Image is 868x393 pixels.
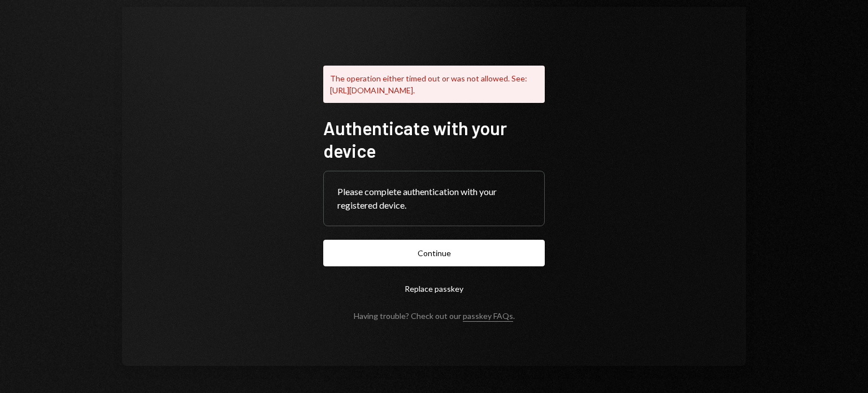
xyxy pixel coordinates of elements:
button: Continue [323,240,545,266]
a: passkey FAQs [463,311,513,322]
div: The operation either timed out or was not allowed. See: [URL][DOMAIN_NAME]. [323,66,545,103]
div: Please complete authentication with your registered device. [337,185,531,212]
div: Having trouble? Check out our . [354,311,515,321]
h1: Authenticate with your device [323,116,545,162]
button: Replace passkey [323,275,545,302]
